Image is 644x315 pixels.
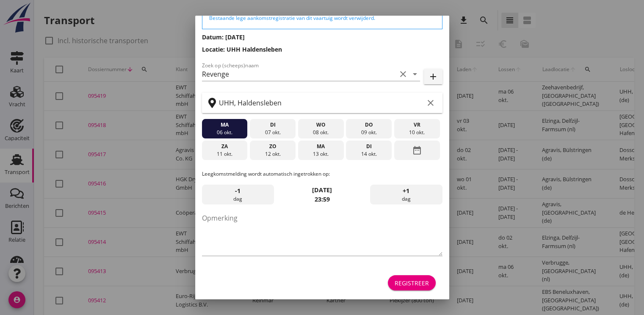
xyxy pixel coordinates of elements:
span: -1 [235,186,240,196]
div: di [348,143,390,150]
div: wo [300,121,341,129]
div: dag [202,185,274,205]
input: Zoek op terminal of plaats [219,96,424,110]
div: Bestaande lege aankomstregistratie van dit vaartuig wordt verwijderd. [209,14,435,22]
div: do [348,121,390,129]
div: 14 okt. [348,150,390,158]
div: ma [300,143,341,150]
strong: 23:59 [315,195,330,203]
i: arrow_drop_down [410,69,420,79]
div: 07 okt. [252,129,293,136]
p: Leegkomstmelding wordt automatisch ingetrokken op: [202,170,442,178]
div: vr [396,121,438,129]
i: date_range [412,143,422,158]
div: 12 okt. [252,150,293,158]
div: ma [204,121,245,129]
span: +1 [403,186,409,196]
h3: Locatie: UHH Haldensleben [202,45,442,54]
h3: Datum: [DATE] [202,33,442,41]
i: clear [426,98,436,108]
input: Zoek op (scheeps)naam [202,67,396,81]
div: 13 okt. [300,150,341,158]
div: zo [252,143,293,150]
div: 10 okt. [396,129,438,136]
div: 11 okt. [204,150,245,158]
i: add [428,72,438,82]
i: clear [398,69,408,79]
div: za [204,143,245,150]
div: 08 okt. [300,129,341,136]
div: dag [370,185,442,205]
strong: [DATE] [312,186,332,194]
div: Registreer [395,279,429,287]
div: 09 okt. [348,129,390,136]
div: 06 okt. [204,129,245,136]
textarea: Opmerking [202,211,442,256]
button: Registreer [388,275,436,290]
div: di [252,121,293,129]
